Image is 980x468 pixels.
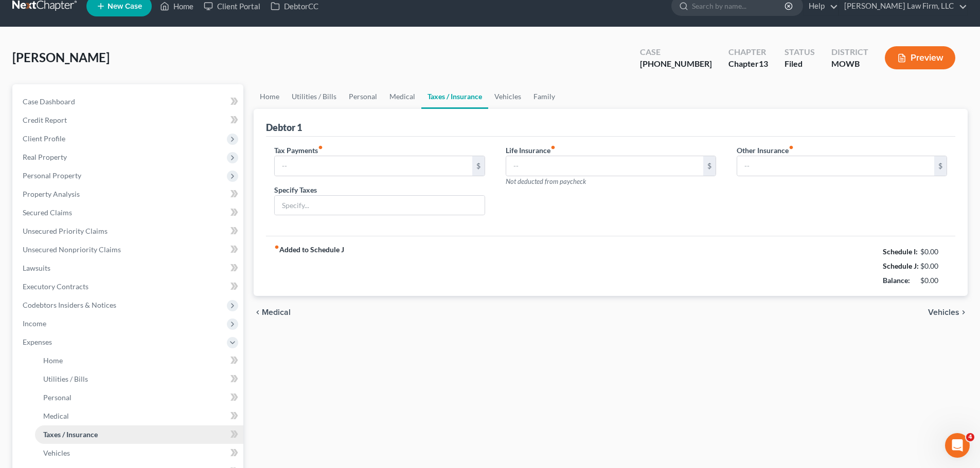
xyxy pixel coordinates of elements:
span: Home [43,356,63,365]
span: New Case [108,3,142,10]
a: Home [35,351,243,370]
input: -- [275,156,472,176]
input: -- [737,156,934,176]
i: fiber_manual_record [550,145,556,150]
div: MOWB [831,58,868,70]
span: Personal [43,393,72,402]
iframe: Intercom live chat [945,433,970,458]
button: Preview [885,46,955,69]
div: $ [934,156,947,176]
span: Medical [262,308,291,316]
a: Personal [343,84,383,109]
a: Family [527,84,561,109]
i: fiber_manual_record [789,145,794,150]
span: Vehicles [43,448,70,457]
span: Real Property [23,153,67,161]
label: Other Insurance [737,145,794,156]
span: Unsecured Priority Claims [23,227,108,235]
span: Lawsuits [23,264,50,272]
span: Not deducted from paycheck [506,177,586,185]
span: Expenses [23,338,52,346]
div: Case [640,46,712,58]
strong: Schedule I: [883,247,918,256]
a: Home [254,84,286,109]
span: Property Analysis [23,190,80,198]
div: $0.00 [920,261,948,271]
span: Taxes / Insurance [43,430,98,439]
span: Client Profile [23,134,65,143]
span: [PERSON_NAME] [12,50,110,65]
span: Secured Claims [23,208,72,217]
a: Medical [383,84,421,109]
span: Personal Property [23,171,81,180]
a: Property Analysis [14,185,243,203]
a: Lawsuits [14,259,243,277]
button: chevron_left Medical [254,308,291,316]
a: Vehicles [35,444,243,462]
input: Specify... [275,196,484,215]
span: 13 [759,59,768,68]
div: $0.00 [920,247,948,257]
input: -- [506,156,703,176]
span: Medical [43,411,69,420]
div: District [831,46,868,58]
i: chevron_right [959,308,968,316]
strong: Added to Schedule J [274,245,344,288]
a: Utilities / Bills [35,370,243,388]
i: fiber_manual_record [318,145,323,150]
div: Filed [785,58,815,70]
span: 4 [966,433,974,441]
a: Medical [35,407,243,425]
strong: Balance: [883,276,910,285]
span: Case Dashboard [23,97,75,106]
a: Unsecured Nonpriority Claims [14,240,243,259]
i: fiber_manual_record [274,245,279,250]
a: Case Dashboard [14,92,243,111]
a: Secured Claims [14,203,243,222]
a: Unsecured Priority Claims [14,222,243,240]
span: Utilities / Bills [43,375,88,383]
span: Credit Report [23,116,67,124]
div: Debtor 1 [266,121,302,134]
span: Codebtors Insiders & Notices [23,301,116,309]
a: Credit Report [14,111,243,129]
div: $ [472,156,485,176]
span: Vehicles [928,308,959,316]
div: [PHONE_NUMBER] [640,58,712,70]
div: $0.00 [920,275,948,286]
a: Personal [35,388,243,407]
a: Utilities / Bills [286,84,343,109]
div: Status [785,46,815,58]
span: Unsecured Nonpriority Claims [23,245,121,254]
button: Vehicles chevron_right [928,308,968,316]
a: Taxes / Insurance [35,425,243,444]
label: Tax Payments [274,145,323,156]
div: Chapter [728,58,768,70]
div: $ [703,156,716,176]
a: Vehicles [488,84,527,109]
a: Executory Contracts [14,277,243,296]
div: Chapter [728,46,768,58]
span: Executory Contracts [23,282,88,291]
a: Taxes / Insurance [421,84,488,109]
strong: Schedule J: [883,261,919,270]
span: Income [23,319,46,328]
label: Life Insurance [506,145,556,156]
label: Specify Taxes [274,184,317,195]
i: chevron_left [254,308,262,316]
